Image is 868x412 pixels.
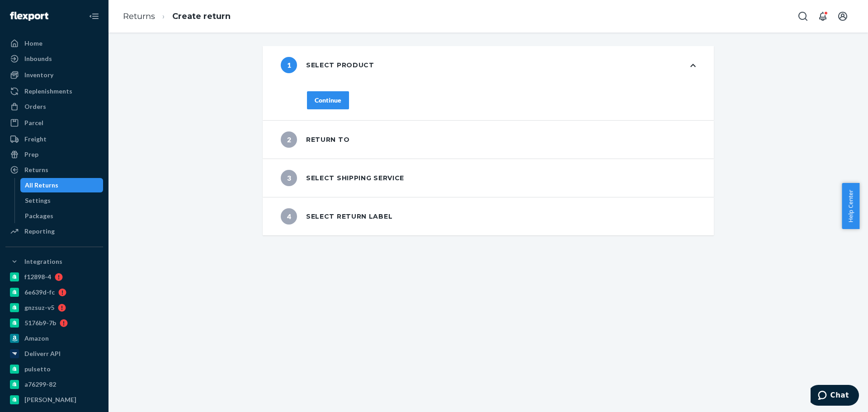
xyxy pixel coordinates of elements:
a: f12898-4 [5,270,103,284]
a: Deliverr API [5,346,103,361]
button: Integrations [5,254,103,269]
div: Orders [24,102,46,111]
a: Reporting [5,224,103,239]
div: Inventory [24,70,53,80]
span: 3 [281,170,297,186]
div: pulsetto [24,365,51,374]
div: Integrations [24,257,62,266]
div: Inbounds [24,54,52,63]
a: Replenishments [5,84,103,98]
div: Reporting [24,227,55,236]
a: Settings [20,193,104,208]
div: gnzsuz-v5 [24,303,54,312]
button: Open Search Box [794,7,812,25]
button: Continue [307,91,349,109]
a: a76299-82 [5,377,103,392]
div: Select shipping service [281,170,404,186]
div: f12898-4 [24,272,51,281]
div: a76299-82 [24,380,56,389]
span: 1 [281,57,297,73]
div: Amazon [24,334,49,343]
div: Packages [25,211,53,220]
button: Close Navigation [85,7,103,25]
a: gnzsuz-v5 [5,300,103,315]
a: Parcel [5,116,103,130]
a: [PERSON_NAME] [5,393,103,407]
span: 2 [281,131,297,148]
div: 5176b9-7b [24,318,56,328]
iframe: Opens a widget where you can chat to one of our agents [811,385,859,407]
div: Deliverr API [24,349,61,358]
a: Amazon [5,331,103,346]
button: Open account menu [834,7,852,25]
button: Open notifications [814,7,832,25]
a: Packages [20,209,104,223]
a: Returns [123,11,155,21]
a: 6e639d-fc [5,285,103,300]
a: Prep [5,147,103,162]
a: Inbounds [5,51,103,66]
div: 6e639d-fc [24,288,55,297]
div: Select return label [281,208,392,225]
a: Home [5,36,103,51]
div: Settings [25,196,51,205]
div: Continue [315,96,341,105]
span: 4 [281,208,297,225]
a: 5176b9-7b [5,316,103,330]
a: Inventory [5,68,103,82]
div: Prep [24,150,38,159]
a: Returns [5,163,103,177]
img: Flexport logo [10,12,48,21]
div: All Returns [25,181,58,190]
div: Select product [281,57,374,73]
a: Create return [172,11,231,21]
a: Freight [5,132,103,146]
a: Orders [5,99,103,114]
ol: breadcrumbs [116,3,238,30]
a: All Returns [20,178,104,192]
div: Replenishments [24,87,72,96]
div: [PERSON_NAME] [24,395,76,404]
div: Returns [24,165,48,174]
div: Freight [24,135,47,144]
div: Parcel [24,118,43,127]
a: pulsetto [5,362,103,376]
button: Help Center [842,183,859,229]
div: Home [24,39,42,48]
div: Return to [281,131,349,148]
